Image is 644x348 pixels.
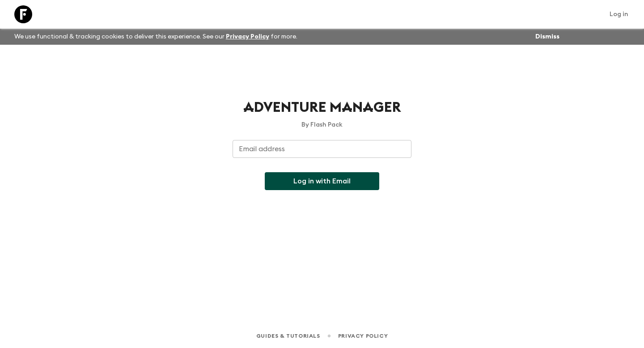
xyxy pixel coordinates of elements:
a: Privacy Policy [338,331,388,341]
p: We use functional & tracking cookies to deliver this experience. See our for more. [11,29,301,45]
p: By Flash Pack [233,120,411,129]
h1: Adventure Manager [233,98,411,117]
a: Privacy Policy [226,34,269,40]
a: Log in [605,8,633,21]
button: Dismiss [533,30,562,43]
button: Log in with Email [265,172,379,190]
a: Guides & Tutorials [256,331,320,341]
